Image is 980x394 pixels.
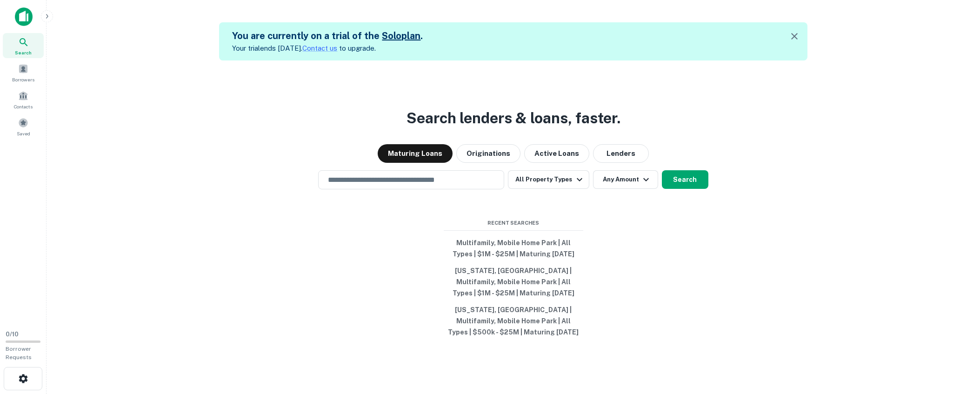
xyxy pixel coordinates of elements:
[456,144,520,163] button: Originations
[15,7,33,26] img: capitalize-icon.png
[407,107,620,129] h3: Search lenders & loans, faster.
[3,87,44,112] a: Contacts
[17,130,30,137] span: Saved
[933,290,980,334] iframe: Chat Widget
[6,331,19,338] span: 0 / 10
[508,170,589,189] button: All Property Types
[302,44,337,52] a: Contact us
[232,29,423,43] h5: You are currently on a trial of the .
[524,144,589,163] button: Active Loans
[3,60,44,85] a: Borrowers
[232,43,423,54] p: Your trial ends [DATE]. to upgrade.
[593,170,658,189] button: Any Amount
[15,49,32,56] span: Search
[662,170,708,189] button: Search
[444,262,583,301] button: [US_STATE], [GEOGRAPHIC_DATA] | Multifamily, Mobile Home Park | All Types | $1M - $25M | Maturing...
[444,219,583,227] span: Recent Searches
[14,103,33,110] span: Contacts
[382,30,420,41] a: Soloplan
[593,144,649,163] button: Lenders
[444,234,583,262] button: Multifamily, Mobile Home Park | All Types | $1M - $25M | Maturing [DATE]
[3,114,44,139] a: Saved
[6,346,32,361] span: Borrower Requests
[378,144,453,163] button: Maturing Loans
[12,76,34,83] span: Borrowers
[3,33,44,58] a: Search
[444,301,583,341] button: [US_STATE], [GEOGRAPHIC_DATA] | Multifamily, Mobile Home Park | All Types | $500k - $25M | Maturi...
